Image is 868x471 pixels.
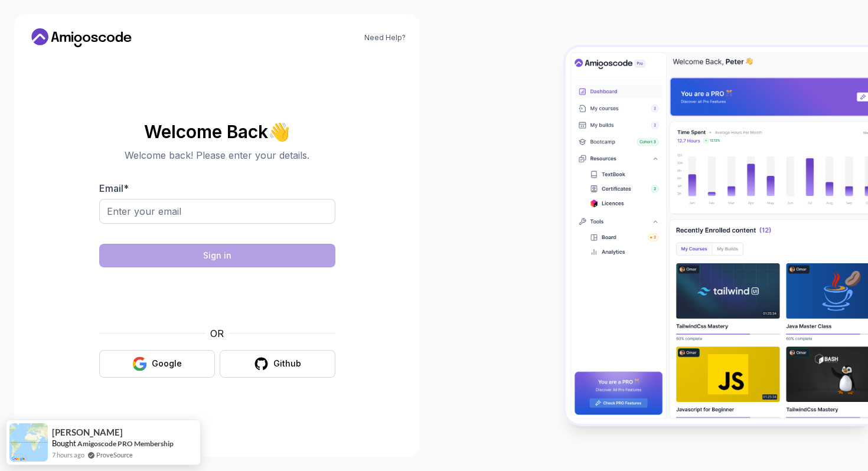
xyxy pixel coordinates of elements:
p: OR [210,326,224,341]
div: Google [152,358,182,369]
a: Amigoscode PRO Membership [77,439,174,448]
span: 7 hours ago [52,450,84,460]
img: provesource social proof notification image [9,423,48,462]
label: Email * [99,182,129,194]
h2: Welcome Back [99,122,335,141]
span: [PERSON_NAME] [52,427,123,437]
input: Enter your email [99,199,335,224]
a: Need Help? [364,33,406,42]
div: Sign in [203,250,231,261]
p: Welcome back! Please enter your details. [99,148,335,162]
span: Bought [52,439,76,448]
a: ProveSource [96,450,133,460]
iframe: Widget containing checkbox for hCaptcha security challenge [128,274,306,319]
button: Github [220,350,335,378]
button: Google [99,350,215,378]
span: 👋 [267,120,291,142]
div: Github [273,358,301,369]
img: Amigoscode Dashboard [566,47,868,424]
a: Home link [28,28,135,47]
button: Sign in [99,244,335,267]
